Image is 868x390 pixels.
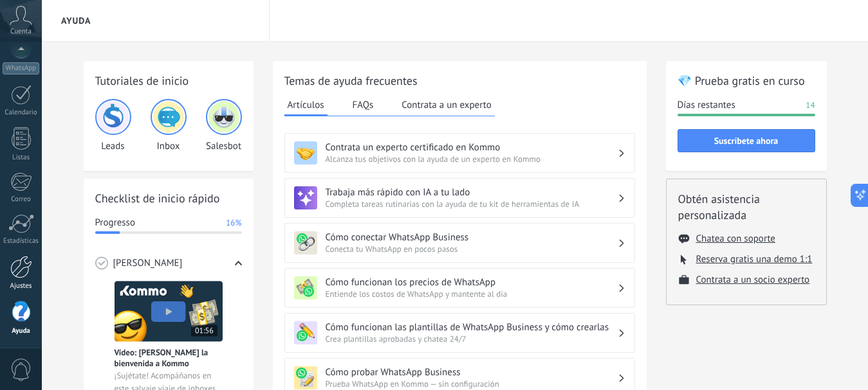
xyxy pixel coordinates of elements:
span: Días restantes [678,99,735,112]
div: Listas [3,154,40,162]
div: Ayuda [3,327,40,335]
button: Reserva gratis una demo 1:1 [696,253,813,265]
div: Estadísticas [3,237,40,245]
div: WhatsApp [3,62,39,75]
span: 14 [806,99,815,112]
div: Inbox [151,99,187,152]
span: Suscríbete ahora [714,136,779,145]
span: 16% [226,217,241,229]
span: Cuenta [10,28,32,36]
span: Alcanza tus objetivos con la ayuda de un experto en Kommo [326,154,618,164]
span: Progresso [95,217,135,229]
span: Conecta tu WhatsApp en pocos pasos [326,244,618,254]
div: Ajustes [3,282,40,290]
div: Leads [95,99,131,152]
img: Meet video [115,281,223,342]
h3: Cómo funcionan las plantillas de WhatsApp Business y cómo crearlas [326,321,618,333]
h3: Contrata un experto certificado en Kommo [326,141,618,154]
span: Entiende los costos de WhatsApp y mantente al día [326,288,618,299]
h2: Temas de ayuda frecuentes [284,73,635,89]
button: Suscríbete ahora [678,129,815,152]
h3: Cómo probar WhatsApp Business [326,366,618,378]
h2: Tutoriales de inicio [95,73,242,89]
h3: Trabaja más rápido con IA a tu lado [326,186,618,199]
button: FAQs [349,95,377,114]
div: Correo [3,195,40,204]
h3: Cómo conectar WhatsApp Business [326,231,618,244]
h2: 💎 Prueba gratis en curso [678,73,815,89]
button: Contrata a un socio experto [696,274,810,286]
button: Contrata a un experto [398,95,494,114]
span: Prueba WhatsApp en Kommo — sin configuración [326,378,618,389]
span: [PERSON_NAME] [113,257,183,270]
button: Artículos [284,95,328,116]
button: Chatea con soporte [696,233,775,245]
span: Completa tareas rutinarias con la ayuda de tu kit de herramientas de IA [326,199,618,209]
h2: Obtén asistencia personalizada [678,191,815,223]
div: Salesbot [206,99,242,152]
span: Crea plantillas aprobadas y chatea 24/7 [326,333,618,344]
h3: Cómo funcionan los precios de WhatsApp [326,276,618,288]
div: Calendario [3,109,40,117]
span: Vídeo: [PERSON_NAME] la bienvenida a Kommo [115,347,223,369]
h2: Checklist de inicio rápido [95,190,242,206]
